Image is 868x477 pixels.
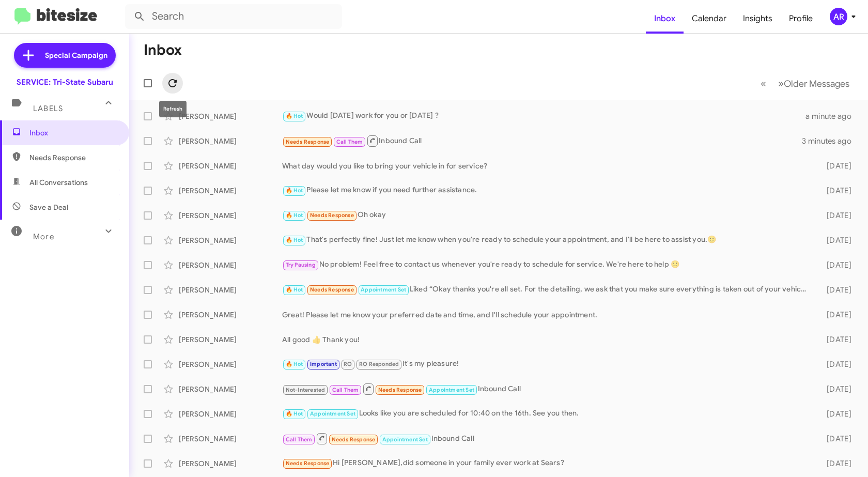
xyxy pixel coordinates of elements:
[310,361,337,367] span: Important
[778,77,784,90] span: »
[310,410,355,417] span: Appointment Set
[812,334,860,345] div: [DATE]
[684,4,735,34] a: Calendar
[179,334,282,345] div: [PERSON_NAME]
[179,458,282,469] div: [PERSON_NAME]
[282,408,812,420] div: Looks like you are scheduled for 10:40 on the 16th. See you then.
[761,77,766,90] span: «
[282,234,812,246] div: That's perfectly fine! Just let me know when you're ready to schedule your appointment, and I'll ...
[282,432,812,445] div: Inbound Call
[282,310,812,320] div: Great! Please let me know your preferred date and time, and I'll schedule your appointment.
[755,73,856,94] nav: Page navigation example
[179,136,282,146] div: [PERSON_NAME]
[282,259,812,271] div: No problem! Feel free to contact us whenever you're ready to schedule for service. We're here to ...
[282,334,812,345] div: All good 👍 Thank you!
[812,210,860,221] div: [DATE]
[179,186,282,196] div: [PERSON_NAME]
[382,436,428,443] span: Appointment Set
[179,111,282,121] div: [PERSON_NAME]
[125,4,342,29] input: Search
[29,128,117,138] span: Inbox
[29,177,88,188] span: All Conversations
[646,4,684,34] a: Inbox
[282,161,812,171] div: What day would you like to bring your vehicle in for service?
[282,284,812,296] div: Liked “Okay thanks you're all set. For the detailing, we ask that you make sure everything is tak...
[344,361,352,367] span: RO
[378,387,422,393] span: Needs Response
[286,212,303,219] span: 🔥 Hot
[282,184,812,196] div: Please let me know if you need further assistance.
[179,310,282,320] div: [PERSON_NAME]
[781,4,821,34] a: Profile
[282,134,802,147] div: Inbound Call
[821,8,857,25] button: AR
[33,232,54,241] span: More
[179,409,282,419] div: [PERSON_NAME]
[812,186,860,196] div: [DATE]
[144,42,182,58] h1: Inbox
[812,359,860,370] div: [DATE]
[282,110,805,122] div: Would [DATE] work for you or [DATE] ?
[332,436,376,443] span: Needs Response
[45,50,107,60] span: Special Campaign
[754,73,772,94] button: Previous
[179,260,282,270] div: [PERSON_NAME]
[812,458,860,469] div: [DATE]
[286,261,316,268] span: Try Pausing
[33,104,63,113] span: Labels
[812,310,860,320] div: [DATE]
[812,260,860,270] div: [DATE]
[310,286,354,293] span: Needs Response
[286,187,303,194] span: 🔥 Hot
[179,384,282,394] div: [PERSON_NAME]
[359,361,399,367] span: RO Responded
[812,434,860,444] div: [DATE]
[429,387,474,393] span: Appointment Set
[17,77,113,87] div: SERVICE: Tri-State Subaru
[179,285,282,295] div: [PERSON_NAME]
[286,436,313,443] span: Call Them
[812,384,860,394] div: [DATE]
[179,210,282,221] div: [PERSON_NAME]
[286,113,303,119] span: 🔥 Hot
[286,387,326,393] span: Not-Interested
[812,161,860,171] div: [DATE]
[286,237,303,243] span: 🔥 Hot
[282,358,812,370] div: It's my pleasure!
[159,101,187,117] div: Refresh
[286,460,330,467] span: Needs Response
[735,4,781,34] a: Insights
[14,43,116,68] a: Special Campaign
[830,8,847,25] div: AR
[805,111,860,121] div: a minute ago
[179,161,282,171] div: [PERSON_NAME]
[332,387,359,393] span: Call Them
[772,73,856,94] button: Next
[282,382,812,395] div: Inbound Call
[286,286,303,293] span: 🔥 Hot
[282,457,812,469] div: Hi [PERSON_NAME],did someone in your family ever work at Sears?
[286,139,330,145] span: Needs Response
[179,235,282,245] div: [PERSON_NAME]
[282,209,812,221] div: Oh okay
[812,235,860,245] div: [DATE]
[812,409,860,419] div: [DATE]
[179,434,282,444] div: [PERSON_NAME]
[29,152,117,163] span: Needs Response
[286,361,303,367] span: 🔥 Hot
[361,286,406,293] span: Appointment Set
[784,78,849,89] span: Older Messages
[286,410,303,417] span: 🔥 Hot
[812,285,860,295] div: [DATE]
[336,139,363,145] span: Call Them
[29,202,68,212] span: Save a Deal
[179,359,282,370] div: [PERSON_NAME]
[310,212,354,219] span: Needs Response
[802,136,860,146] div: 3 minutes ago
